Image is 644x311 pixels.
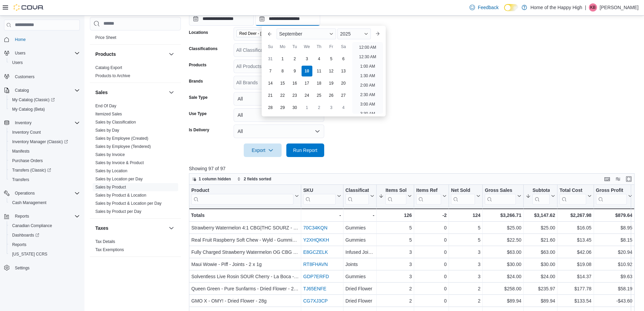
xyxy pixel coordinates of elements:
[12,86,80,94] span: Catalog
[95,120,136,125] a: Sales by Classification
[416,224,447,232] div: 0
[9,157,80,165] span: Purchase Orders
[236,30,301,37] span: Red Deer - Dawson Centre - Fire & Flower
[589,3,597,12] div: Kelci Brenna
[265,66,276,76] div: day-7
[95,144,151,149] span: Sales by Employee (Tendered)
[12,232,39,238] span: Dashboards
[95,169,127,173] a: Sales by Location
[532,187,550,205] div: Subtotal
[504,11,504,12] span: Dark Mode
[95,152,125,157] a: Sales by Invoice
[95,185,126,190] a: Sales by Product
[596,224,632,232] div: $8.95
[559,187,586,194] div: Total Cost
[12,189,38,197] button: Operations
[244,176,271,182] span: 2 fields sorted
[9,147,80,155] span: Manifests
[95,73,130,79] span: Products to Archive
[95,51,166,58] button: Products
[90,64,181,83] div: Products
[189,46,218,51] label: Classifications
[277,102,288,113] div: day-29
[167,50,175,58] button: Products
[603,175,611,183] button: Keyboard shortcuts
[95,160,144,165] span: Sales by Invoice & Product
[191,187,293,205] div: Product
[289,41,300,52] div: Tu
[352,42,383,114] ul: Time
[95,177,143,181] a: Sales by Location per Day
[302,41,312,52] div: We
[7,95,82,105] a: My Catalog (Classic)
[340,31,351,37] span: 2025
[7,175,82,184] button: Transfers
[379,211,412,219] div: 126
[303,211,341,219] div: -
[12,139,68,145] span: Inventory Manager (Classic)
[12,264,80,272] span: Settings
[12,189,80,197] span: Operations
[239,30,292,37] span: Red Deer - [PERSON_NAME][GEOGRAPHIC_DATA] - Fire & Flower
[95,89,108,96] h3: Sales
[189,30,208,35] label: Locations
[9,138,71,146] a: Inventory Manager (Classic)
[265,41,276,52] div: Su
[485,211,521,219] div: $3,266.71
[189,165,639,172] p: Showing 97 of 97
[1,263,82,273] button: Settings
[95,144,151,149] a: Sales by Employee (Tendered)
[265,78,276,89] div: day-14
[302,90,312,101] div: day-24
[15,74,34,80] span: Customers
[15,37,26,42] span: Home
[12,130,41,135] span: Inventory Count
[95,111,122,117] span: Itemized Sales
[357,81,378,89] li: 2:00 AM
[596,211,632,219] div: $879.64
[9,199,80,207] span: Cash Management
[337,28,371,39] div: Button. Open the year selector. 2025 is currently selected.
[289,53,300,64] div: day-2
[12,119,34,127] button: Inventory
[9,222,80,230] span: Canadian Compliance
[357,110,378,118] li: 3:30 AM
[451,187,480,205] button: Net Sold
[303,187,336,205] div: SKU URL
[277,41,288,52] div: Mo
[289,90,300,101] div: day-23
[12,86,31,94] button: Catalog
[338,53,349,64] div: day-6
[9,59,25,67] a: Users
[234,175,274,183] button: 2 fields sorted
[248,143,278,157] span: Export
[293,147,317,154] span: Run Report
[326,90,337,101] div: day-26
[90,34,181,44] div: Pricing
[9,250,80,258] span: Washington CCRS
[264,28,275,39] button: Previous Month
[326,66,337,76] div: day-12
[338,41,349,52] div: Sa
[485,187,516,205] div: Gross Sales
[7,128,82,137] button: Inventory Count
[302,102,312,113] div: day-1
[9,157,46,165] a: Purchase Orders
[314,102,325,113] div: day-2
[7,198,82,207] button: Cash Management
[189,111,207,116] label: Use Type
[530,3,582,12] p: Home of the Happy High
[12,60,23,65] span: Users
[95,103,116,109] span: End Of Day
[559,187,586,205] div: Total Cost
[478,4,498,11] span: Feedback
[191,187,299,205] button: Product
[1,118,82,128] button: Inventory
[559,236,591,244] div: $13.45
[485,224,521,232] div: $25.00
[532,187,550,194] div: Subtotal
[416,236,447,244] div: 0
[15,88,29,93] span: Catalog
[338,90,349,101] div: day-27
[303,274,329,279] a: GDP7ERFD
